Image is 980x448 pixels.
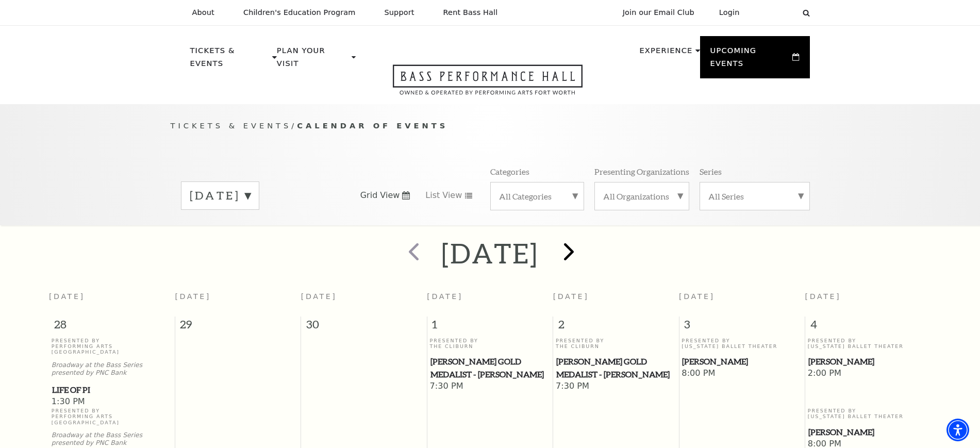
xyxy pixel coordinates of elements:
p: Presented By [US_STATE] Ballet Theater [808,338,928,350]
span: 4 [805,317,931,337]
span: List View [425,190,462,201]
a: Cliburn Gold Medalist - Aristo Sham [430,355,551,380]
p: Categories [490,166,529,177]
span: [DATE] [175,292,211,301]
p: Support [385,8,414,17]
p: Experience [639,44,692,63]
span: Calendar of Events [297,121,448,130]
span: 1:30 PM [52,396,172,408]
h2: [DATE] [441,237,539,270]
p: Upcoming Events [710,44,790,76]
span: Tickets & Events [171,121,292,130]
button: prev [394,235,431,272]
p: Children's Education Program [243,8,356,17]
a: Peter Pan [808,426,928,439]
button: next [549,235,586,272]
a: Peter Pan [808,355,928,368]
p: Presented By Performing Arts [GEOGRAPHIC_DATA] [52,338,172,355]
span: [PERSON_NAME] Gold Medalist - [PERSON_NAME] [556,355,676,380]
span: [DATE] [427,292,463,301]
p: Presented By The Cliburn [430,338,551,350]
p: Presented By Performing Arts [GEOGRAPHIC_DATA] [52,408,172,425]
span: 7:30 PM [430,381,551,392]
span: [PERSON_NAME] [808,426,928,439]
label: [DATE] [190,188,251,204]
span: 30 [301,317,426,337]
span: Life of Pi [52,384,172,396]
p: Plan Your Visit [277,44,349,76]
label: All Organizations [603,191,680,202]
p: / [171,120,810,132]
div: Accessibility Menu [946,419,969,441]
p: Presented By The Cliburn [556,338,676,350]
span: [PERSON_NAME] [808,355,928,368]
a: Open this option [356,64,620,104]
a: Cliburn Gold Medalist - Aristo Sham [556,355,676,380]
p: Broadway at the Bass Series presented by PNC Bank [52,432,172,447]
span: [DATE] [49,292,85,301]
span: [PERSON_NAME] [682,355,802,368]
span: 8:00 PM [682,368,802,379]
span: 2:00 PM [808,368,928,379]
span: Grid View [360,190,400,201]
span: 7:30 PM [556,381,676,392]
p: Rent Bass Hall [443,8,498,17]
a: Peter Pan [682,355,802,368]
a: Life of Pi [52,384,172,396]
p: Tickets & Events [190,44,270,76]
span: [DATE] [301,292,337,301]
span: 1 [427,317,553,337]
label: All Categories [499,191,575,202]
p: Presented By [US_STATE] Ballet Theater [682,338,802,350]
span: 28 [49,317,175,337]
p: Broadway at the Bass Series presented by PNC Bank [52,361,172,377]
span: [DATE] [805,292,841,301]
label: All Series [708,191,801,202]
span: [DATE] [679,292,715,301]
select: Select: [756,8,793,18]
span: 29 [175,317,301,337]
span: [DATE] [553,292,589,301]
span: [PERSON_NAME] Gold Medalist - [PERSON_NAME] [430,355,550,380]
span: 3 [679,317,805,337]
p: Presented By [US_STATE] Ballet Theater [808,408,928,420]
span: 2 [553,317,678,337]
p: About [192,8,214,17]
p: Series [700,166,722,177]
p: Presenting Organizations [594,166,689,177]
